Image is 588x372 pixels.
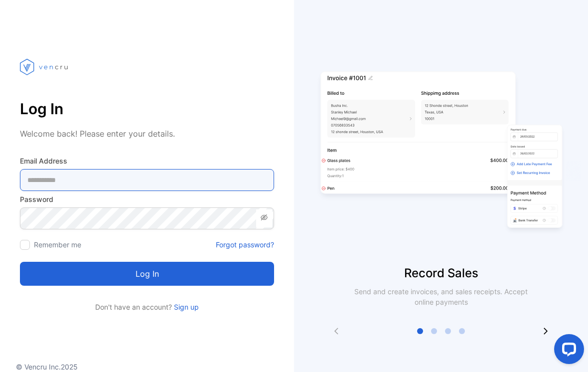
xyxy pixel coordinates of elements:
p: Don't have an account? [20,302,274,312]
label: Remember me [34,240,81,249]
img: slider image [316,40,566,264]
p: Send and create invoices, and sales receipts. Accept online payments [345,286,537,307]
p: Log In [20,97,274,121]
p: Record Sales [294,264,588,282]
label: Password [20,194,274,204]
p: Welcome back! Please enter your details. [20,128,274,140]
button: Log in [20,262,274,286]
a: Sign up [172,303,199,311]
a: Forgot password? [216,239,274,250]
label: Email Address [20,156,274,166]
iframe: LiveChat chat widget [546,330,588,372]
img: vencru logo [20,40,70,94]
